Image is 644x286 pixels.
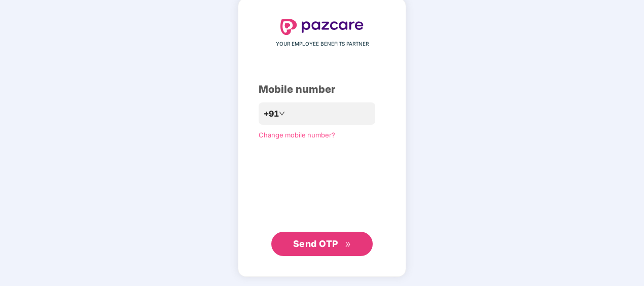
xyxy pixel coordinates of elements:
[259,131,335,139] a: Change mobile number?
[271,232,373,256] button: Send OTPdouble-right
[264,108,279,120] span: +91
[280,19,364,35] img: logo
[345,241,351,248] span: double-right
[279,111,285,117] span: down
[293,238,338,249] span: Send OTP
[276,40,369,48] span: YOUR EMPLOYEE BENEFITS PARTNER
[259,82,385,97] div: Mobile number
